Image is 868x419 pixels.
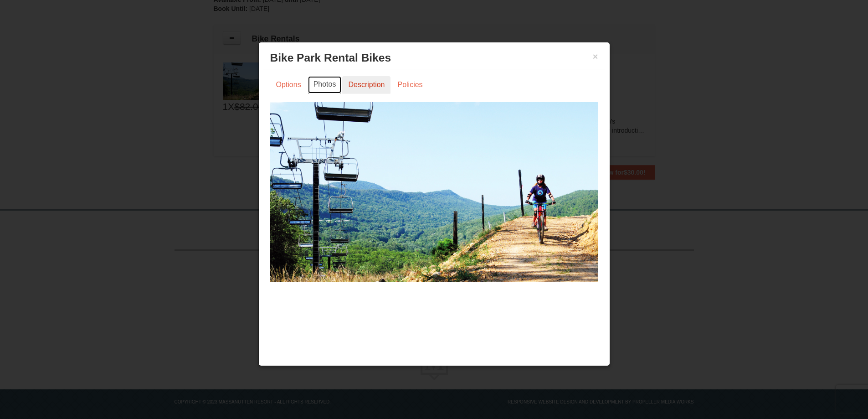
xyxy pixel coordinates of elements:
[342,76,390,93] a: Description
[593,52,598,61] button: ×
[270,76,307,93] a: Options
[270,52,391,64] span: Bike Park Rental Bikes
[308,76,342,93] a: Photos
[270,102,598,282] img: 6619923-26-4a654416.jpg
[391,76,428,93] a: Policies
